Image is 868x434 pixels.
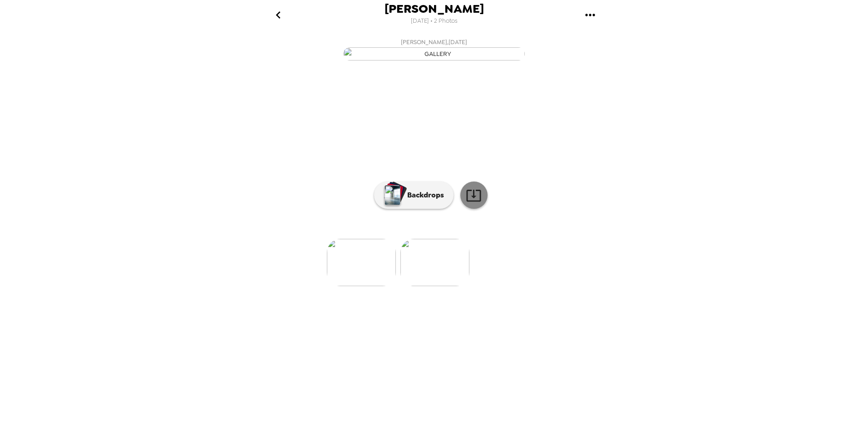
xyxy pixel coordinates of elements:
[327,239,396,286] img: gallery
[252,34,616,63] button: [PERSON_NAME],[DATE]
[400,239,469,286] img: gallery
[374,182,454,209] button: Backdrops
[343,47,525,61] img: gallery
[411,15,458,27] span: [DATE] • 2 Photos
[401,37,467,47] span: [PERSON_NAME] , [DATE]
[385,3,484,15] span: [PERSON_NAME]
[403,190,444,201] p: Backdrops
